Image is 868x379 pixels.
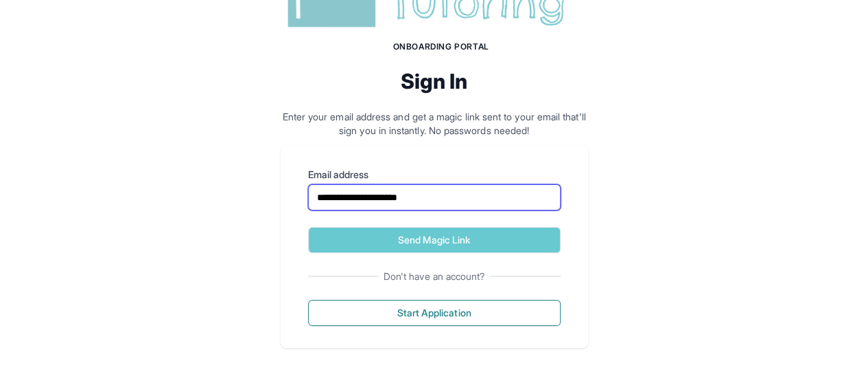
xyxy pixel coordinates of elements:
h2: Sign In [281,69,588,94]
label: Email address [308,168,561,182]
p: Enter your email address and get a magic link sent to your email that'll sign you in instantly. N... [281,110,588,138]
h1: Onboarding Portal [294,41,588,52]
span: Don't have an account? [378,270,491,283]
button: Send Magic Link [308,227,561,253]
button: Start Application [308,300,561,326]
